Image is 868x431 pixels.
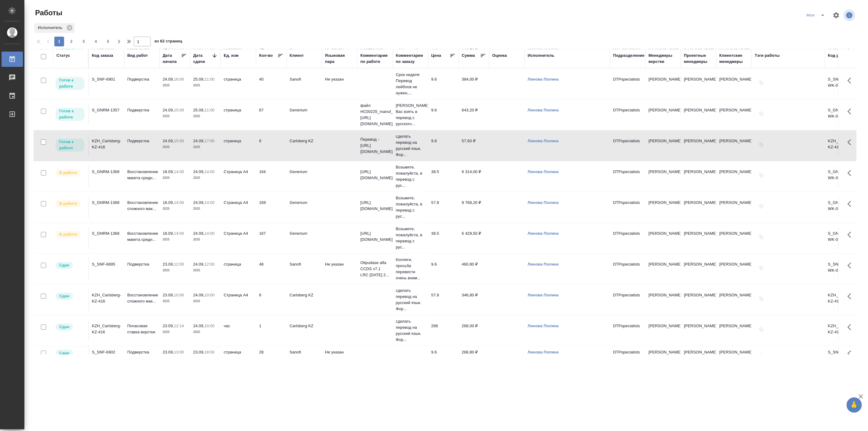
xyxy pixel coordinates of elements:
[91,38,101,45] span: 4
[649,138,678,144] p: [PERSON_NAME]
[528,262,559,266] a: Линова Полина
[290,169,319,175] p: Generium
[59,262,69,268] p: Сдан
[459,135,489,156] td: 57,60 ₽
[681,166,716,187] td: [PERSON_NAME]
[716,227,752,249] td: [PERSON_NAME]
[681,227,716,249] td: [PERSON_NAME]
[755,53,780,59] div: Тэги работы
[256,104,287,125] td: 67
[174,293,184,297] p: 10:00
[204,169,215,174] p: 14:00
[193,231,204,236] p: 24.09,
[610,135,646,156] td: DTPspecialists
[59,170,77,176] p: В работе
[649,53,678,65] div: Менеджеры верстки
[396,318,425,343] p: сделать перевод на русский язык. Фор...
[755,138,768,151] button: Добавить тэги
[127,323,157,335] p: Почасовая ставка верстки
[681,197,716,218] td: [PERSON_NAME]
[174,262,184,266] p: 12:00
[716,258,752,280] td: [PERSON_NAME]
[163,298,187,304] p: 2025
[716,346,752,368] td: [PERSON_NAME]
[193,53,212,65] div: Дата сдачи
[193,298,218,304] p: 2025
[193,267,218,273] p: 2025
[92,169,121,175] div: S_GNRM-1368
[163,329,187,335] p: 2025
[55,292,85,300] div: Менеджер проверил работу исполнителя, передает ее на следующий этап
[34,8,62,18] span: Работы
[681,289,716,310] td: [PERSON_NAME]
[290,200,319,206] p: Generium
[396,103,425,127] p: [PERSON_NAME] Вас взять в перевод с русского...
[459,289,489,310] td: 346,80 ₽
[55,230,85,239] div: Исполнитель выполняет работу
[163,200,174,205] p: 18.09,
[396,195,425,219] p: Возьмите, пожалуйста, в перевод с рус...
[459,346,489,368] td: 268,80 ₽
[681,320,716,341] td: [PERSON_NAME]
[163,82,187,89] p: 2025
[459,258,489,280] td: 460,80 ₽
[825,104,860,125] td: S_GNRM-1357-WK-023
[681,135,716,156] td: [PERSON_NAME]
[256,289,287,310] td: 6
[844,320,859,335] button: Здесь прячутся важные кнопки
[55,76,85,91] div: Исполнитель может приступить к работе
[459,166,489,187] td: 6 314,00 ₽
[290,349,319,355] p: Sanofi
[431,53,441,59] div: Цена
[221,197,256,218] td: Страница А4
[428,227,459,249] td: 38.5
[163,293,174,297] p: 23.09,
[92,138,121,150] div: KZH_Carlsberg-KZ-416
[127,138,157,144] p: Подверстка
[127,349,157,355] p: Подверстка
[360,136,390,155] p: Перевод - [URL][DOMAIN_NAME]..
[193,350,204,354] p: 23.09,
[610,258,646,280] td: DTPspecialists
[755,261,768,275] button: Добавить тэги
[221,258,256,280] td: страница
[174,139,184,143] p: 15:00
[360,103,390,127] p: файл НС00225_manuf_2 [URL][DOMAIN_NAME]..
[825,227,860,249] td: S_GNRM-1368-WK-020
[360,53,390,65] div: Комментарии по работе
[163,53,181,65] div: Дата начала
[844,346,859,361] button: Здесь прячутся важные кнопки
[92,323,121,335] div: KZH_Carlsberg-KZ-416
[193,82,218,89] p: 2025
[163,77,174,81] p: 24.09,
[256,320,287,341] td: 1
[193,206,218,212] p: 2025
[163,139,174,143] p: 24.09,
[428,289,459,310] td: 57.8
[163,206,187,212] p: 2025
[38,25,64,31] p: Исполнитель
[649,349,678,355] p: [PERSON_NAME]
[716,73,752,95] td: [PERSON_NAME]
[528,324,559,328] a: Линова Полина
[256,258,287,280] td: 48
[428,197,459,218] td: 57.8
[193,329,218,335] p: 2025
[193,262,204,266] p: 24.09,
[459,197,489,218] td: 9 768,20 ₽
[649,292,678,298] p: [PERSON_NAME]
[127,107,157,113] p: Подверстка
[204,350,215,354] p: 18:00
[528,231,559,236] a: Линова Полина
[221,346,256,368] td: страница
[204,108,215,112] p: 11:00
[755,76,768,90] button: Добавить тэги
[528,293,559,297] a: Линова Полина
[163,324,174,328] p: 23.09,
[59,350,69,356] p: Сдан
[79,37,89,46] button: 3
[193,113,218,119] p: 2025
[163,144,187,150] p: 2025
[67,37,76,46] button: 2
[396,257,425,281] p: Коллеги, просьба перевести очень вним...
